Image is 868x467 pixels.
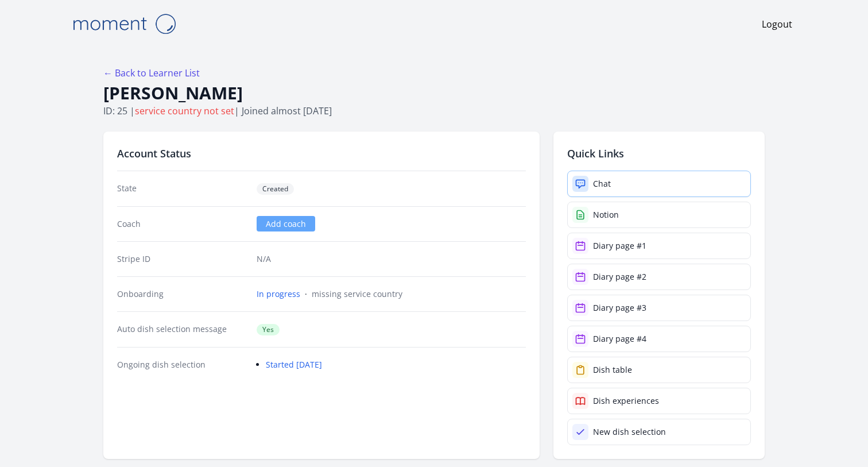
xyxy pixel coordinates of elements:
[67,9,181,38] img: Moment
[593,271,646,283] div: Diary page #2
[593,395,659,407] div: Dish experiences
[567,145,751,161] h2: Quick Links
[567,264,751,290] a: Diary page #2
[257,324,280,335] span: Yes
[567,357,751,383] a: Dish table
[257,183,294,195] span: Created
[567,233,751,259] a: Diary page #1
[117,183,247,195] dt: State
[593,364,632,376] div: Dish table
[257,216,315,231] a: Add coach
[567,326,751,352] a: Diary page #4
[762,17,792,31] a: Logout
[117,323,247,335] dt: Auto dish selection message
[117,218,247,230] dt: Coach
[593,209,619,221] div: Notion
[593,333,646,345] div: Diary page #4
[593,426,666,438] div: New dish selection
[117,253,247,265] dt: Stripe ID
[567,295,751,321] a: Diary page #3
[312,288,402,299] span: missing service country
[117,145,526,161] h2: Account Status
[593,240,646,252] div: Diary page #1
[567,388,751,414] a: Dish experiences
[103,82,765,104] h1: [PERSON_NAME]
[135,105,234,117] span: service country not set
[117,359,247,370] dt: Ongoing dish selection
[257,253,526,265] p: N/A
[567,171,751,197] a: Chat
[117,288,247,300] dt: Onboarding
[593,178,611,190] div: Chat
[103,67,200,79] a: ← Back to Learner List
[257,288,300,300] a: In progress
[103,104,765,118] p: ID: 25 | | Joined almost [DATE]
[305,288,307,299] span: ·
[567,202,751,228] a: Notion
[567,419,751,445] a: New dish selection
[266,359,322,370] a: Started [DATE]
[593,302,646,314] div: Diary page #3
